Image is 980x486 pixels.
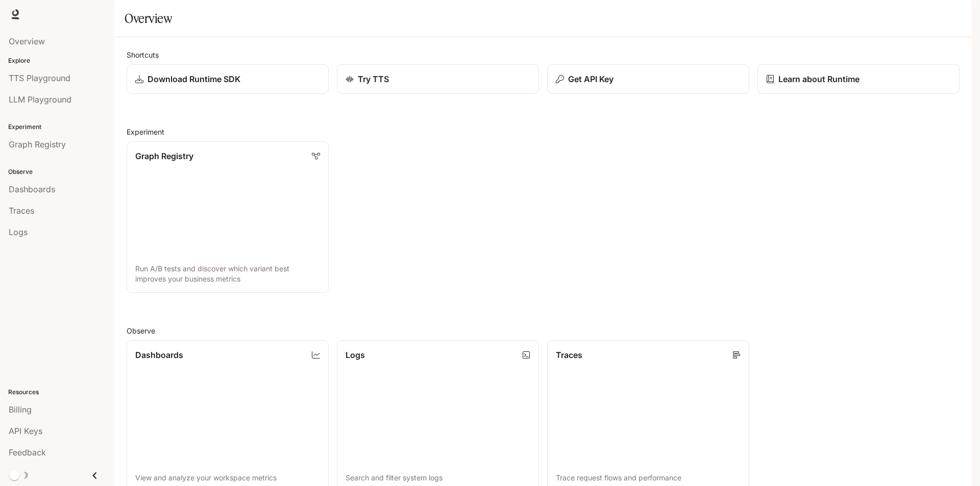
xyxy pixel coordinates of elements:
p: Dashboards [135,349,183,361]
p: Traces [556,349,582,361]
a: Graph RegistryRun A/B tests and discover which variant best improves your business metrics [127,141,329,293]
a: Learn about Runtime [757,64,960,94]
p: Get API Key [568,73,614,85]
p: Search and filter system logs [346,473,530,483]
p: Learn about Runtime [778,73,860,85]
p: Download Runtime SDK [148,73,240,85]
button: Get API Key [547,64,749,94]
p: Try TTS [358,73,389,85]
a: Download Runtime SDK [127,64,329,94]
h2: Experiment [127,126,960,137]
a: Try TTS [337,64,539,94]
p: Trace request flows and performance [556,473,741,483]
p: Logs [346,349,365,361]
p: Graph Registry [135,150,193,162]
h2: Observe [127,325,960,336]
p: View and analyze your workspace metrics [135,473,320,483]
h1: Overview [125,8,172,29]
p: Run A/B tests and discover which variant best improves your business metrics [135,264,320,284]
h2: Shortcuts [127,49,960,60]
